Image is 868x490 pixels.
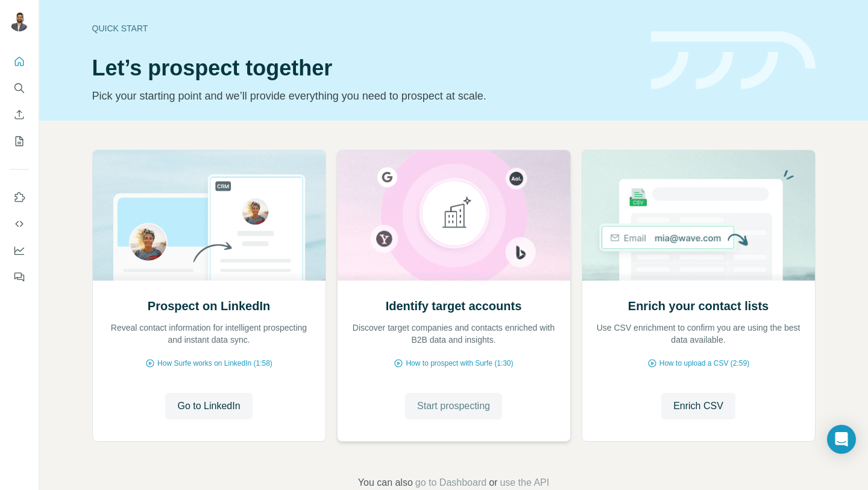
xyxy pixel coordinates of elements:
h2: Enrich your contact lists [628,297,769,314]
img: Enrich your contact lists [582,150,816,281]
button: Feedback [10,266,29,288]
button: go to Dashboard [415,476,486,490]
span: You can also [358,476,413,490]
span: How Surfe works on LinkedIn (1:58) [157,358,272,369]
button: Dashboard [10,240,29,261]
button: Start prospecting [405,393,502,419]
div: Quick start [92,22,637,34]
button: My lists [10,130,29,152]
span: Enrich CSV [673,399,723,413]
p: Use CSV enrichment to confirm you are using the best data available. [594,322,803,346]
img: Avatar [10,12,29,31]
button: Use Surfe on LinkedIn [10,186,29,208]
button: Go to LinkedIn [165,393,252,419]
h2: Prospect on LinkedIn [148,297,270,314]
div: Open Intercom Messenger [827,425,856,454]
h2: Identify target accounts [386,297,522,314]
h1: Let’s prospect together [92,56,637,80]
span: How to upload a CSV (2:59) [659,358,749,369]
button: use the API [500,476,549,490]
p: Reveal contact information for intelligent prospecting and instant data sync. [105,322,313,346]
img: banner [651,31,816,90]
p: Pick your starting point and we’ll provide everything you need to prospect at scale. [92,87,637,104]
button: Quick start [10,51,29,72]
button: Search [10,77,29,99]
p: Discover target companies and contacts enriched with B2B data and insights. [350,322,558,346]
span: How to prospect with Surfe (1:30) [406,358,513,369]
span: or [489,476,497,490]
img: Prospect on LinkedIn [92,150,326,281]
img: Identify target accounts [337,150,571,281]
button: Use Surfe API [10,213,29,235]
span: Start prospecting [417,399,490,413]
button: Enrich CSV [10,104,29,126]
button: Enrich CSV [661,393,735,419]
span: Go to LinkedIn [177,399,240,413]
